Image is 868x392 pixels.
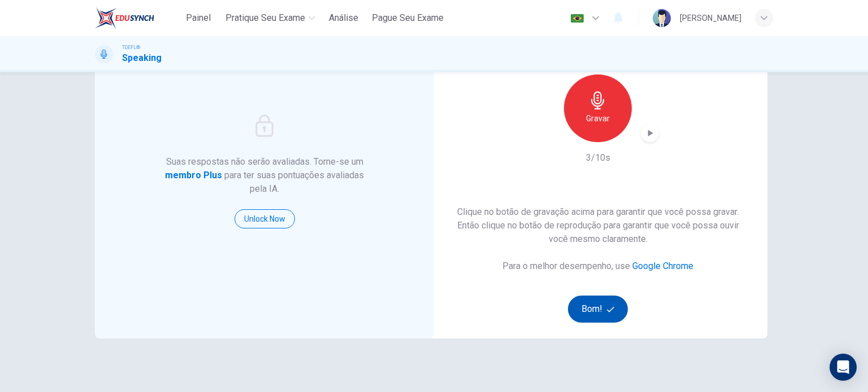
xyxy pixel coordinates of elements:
button: Unlock Now [235,209,295,228]
div: [PERSON_NAME] [680,11,741,25]
h6: 3/10s [586,151,610,165]
img: EduSynch logo [95,7,154,29]
strong: membro Plus [165,170,222,180]
img: Profile picture [653,9,671,27]
button: Gravar [564,74,632,142]
span: Pratique seu exame [225,11,305,25]
button: Painel [180,8,216,28]
span: Painel [186,11,211,25]
h6: Para o melhor desempenho, use [502,259,693,273]
h6: Gravar [586,112,610,125]
a: Google Chrome [632,261,693,271]
span: Análise [329,11,358,25]
button: Bom! [568,296,628,323]
a: EduSynch logo [95,7,180,29]
span: Pague Seu Exame [372,11,444,25]
button: Pague Seu Exame [367,8,448,28]
button: Análise [324,8,363,28]
h6: Suas respostas não serão avaliadas. Torne-se um para ter suas pontuações avaliadas pela IA. [163,155,367,196]
div: Open Intercom Messenger [830,354,857,381]
span: TOEFL® [122,43,140,51]
h1: Speaking [122,51,162,65]
img: pt [570,14,584,23]
button: Pratique seu exame [221,8,320,28]
h6: Clique no botão de gravação acima para garantir que você possa gravar. Então clique no botão de r... [446,205,749,246]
